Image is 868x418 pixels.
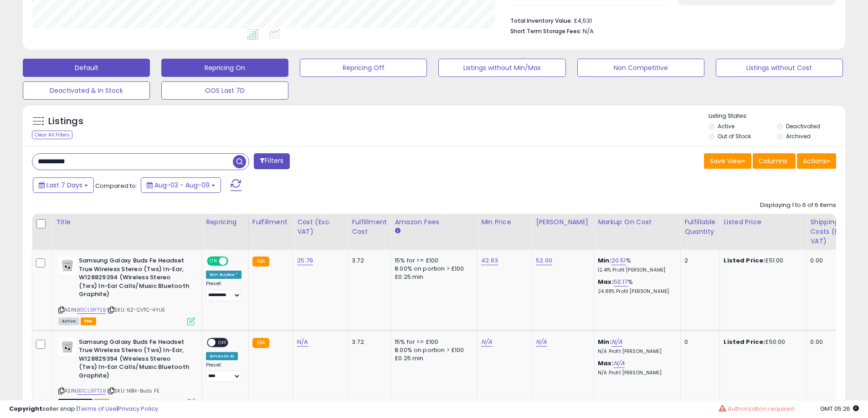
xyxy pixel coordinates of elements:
div: Fulfillment [252,217,289,227]
div: £0.25 min [395,354,470,363]
button: Repricing On [161,59,288,77]
span: Columns [759,156,787,166]
div: Repricing [206,217,245,227]
b: Samsung Galaxy Buds Fe Headset True Wireless Stereo (Tws) In-Ear, W128829394 (Wireless Stereo (Tw... [79,338,190,383]
div: Title [56,217,198,227]
label: Active [718,122,734,130]
label: Deactivated [786,122,820,130]
a: N/A [481,337,492,347]
a: B0CL31FTSB [77,306,106,314]
div: % [598,278,673,295]
div: Win BuyBox * [206,271,241,279]
p: Listing States: [709,112,845,121]
div: Preset: [206,362,241,383]
div: Preset: [206,281,241,301]
span: | SKU: 6Z-CVTC-4YUE [107,306,165,313]
div: Fulfillable Quantity [684,217,716,237]
a: B0CL31FTSB [77,387,106,395]
h5: Listings [48,115,83,128]
div: 0.00 [810,257,854,265]
span: | SKU: NBN-Buds FE [107,387,159,394]
b: Max: [598,359,614,368]
img: 21fC+CDdviL._SL40_.jpg [58,257,77,275]
a: N/A [536,337,547,347]
div: Clear All Filters [32,131,72,139]
a: 52.00 [536,256,552,265]
div: Shipping Costs (Exc. VAT) [810,217,857,246]
div: Cost (Exc. VAT) [297,217,344,237]
button: Actions [797,153,836,169]
span: All listings currently available for purchase on Amazon [58,317,79,325]
b: Min: [598,337,611,346]
div: £51.00 [724,257,799,265]
a: N/A [297,337,308,347]
div: 8.00% on portion > £100 [395,346,470,354]
button: Filters [254,153,289,169]
button: Columns [753,153,796,169]
b: Samsung Galaxy Buds Fe Headset True Wireless Stereo (Tws) In-Ear, W128829394 (Wireless Stereo (Tw... [79,257,190,301]
div: £0.25 min [395,273,470,281]
span: Last 7 Days [46,181,82,190]
button: Listings without Cost [716,59,843,77]
div: 3.72 [352,338,384,346]
span: Authorization required [728,404,794,413]
div: 15% for <= £100 [395,257,470,265]
button: Default [23,59,150,77]
button: Last 7 Days [33,177,94,193]
b: Total Inventory Value: [510,17,572,25]
p: N/A Profit [PERSON_NAME] [598,370,673,376]
b: Max: [598,277,614,286]
button: OOS Last 7D [161,81,288,100]
div: Listed Price [724,217,802,227]
button: Aug-03 - Aug-09 [141,177,221,193]
p: 24.88% Profit [PERSON_NAME] [598,288,673,295]
div: £50.00 [724,338,799,346]
span: N/A [583,27,594,35]
div: [PERSON_NAME] [536,217,590,227]
div: Fulfillment Cost [352,217,387,237]
b: Listed Price: [724,256,765,265]
p: 12.41% Profit [PERSON_NAME] [598,267,673,273]
th: The percentage added to the cost of goods (COGS) that forms the calculator for Min & Max prices. [594,214,681,250]
a: N/A [614,359,625,368]
span: ON [208,257,219,265]
div: Displaying 1 to 6 of 6 items [760,201,836,210]
img: 21fC+CDdviL._SL40_.jpg [58,338,77,356]
button: Deactivated & In Stock [23,81,150,100]
span: 2025-08-17 05:26 GMT [820,404,859,413]
strong: Copyright [9,404,42,413]
button: Non Competitive [577,59,704,77]
button: Save View [704,153,751,169]
small: Amazon Fees. [395,227,400,235]
div: seller snap | | [9,405,158,413]
a: Privacy Policy [118,404,158,413]
div: 15% for <= £100 [395,338,470,346]
a: 20.51 [611,256,626,265]
div: ASIN: [58,257,195,324]
div: % [598,257,673,273]
span: Compared to: [95,181,137,190]
div: Amazon AI [206,352,238,360]
label: Archived [786,132,811,140]
button: Listings without Min/Max [438,59,565,77]
div: 0.00 [810,338,854,346]
b: Min: [598,256,611,265]
b: Listed Price: [724,337,765,346]
span: Aug-03 - Aug-09 [154,181,210,190]
div: 0 [684,338,713,346]
p: N/A Profit [PERSON_NAME] [598,348,673,355]
div: 3.72 [352,257,384,265]
b: Short Term Storage Fees: [510,27,581,35]
span: FBA [81,317,96,325]
div: Min Price [481,217,528,227]
li: £4,531 [510,15,829,25]
a: 25.79 [297,256,313,265]
label: Out of Stock [718,132,751,140]
a: 42.63 [481,256,498,265]
div: 8.00% on portion > £100 [395,265,470,273]
a: N/A [611,337,622,347]
div: 2 [684,257,713,265]
div: Markup on Cost [598,217,677,227]
small: FBA [252,257,269,267]
span: OFF [227,257,241,265]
